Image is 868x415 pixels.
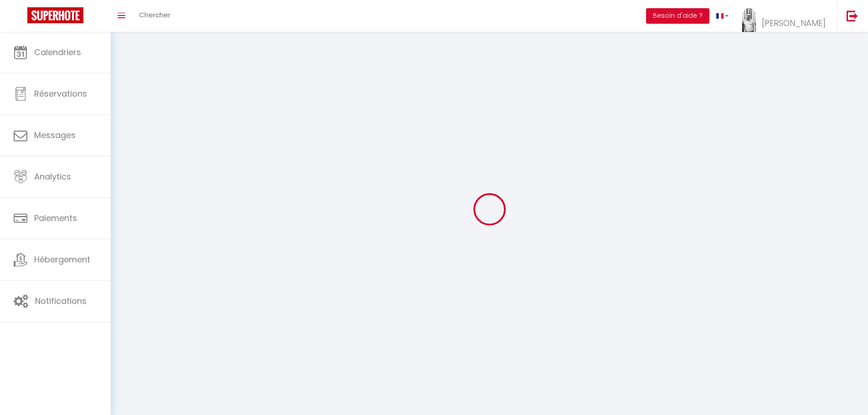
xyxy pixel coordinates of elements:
span: Chercher [139,10,170,20]
span: Hébergement [34,254,90,265]
span: Paiements [34,212,77,224]
img: ... [742,8,756,38]
img: logout [847,10,858,21]
span: Calendriers [34,46,81,58]
span: Notifications [35,295,87,307]
span: [PERSON_NAME] [762,17,826,29]
span: Réservations [34,88,87,99]
img: Super Booking [27,7,83,23]
span: Messages [34,129,76,141]
span: Analytics [34,171,71,182]
button: Besoin d'aide ? [646,8,709,24]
